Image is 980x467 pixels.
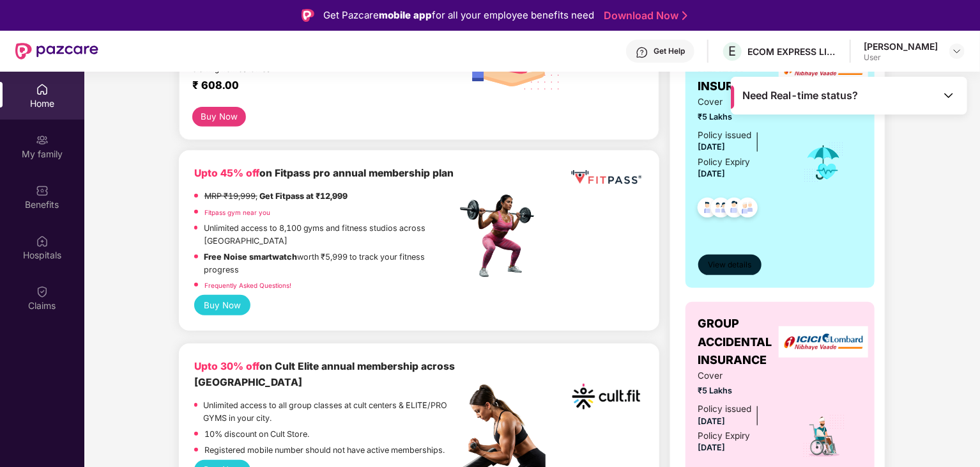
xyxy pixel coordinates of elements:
div: [PERSON_NAME] [864,40,938,52]
img: svg+xml;base64,PHN2ZyBpZD0iQ2xhaW0iIHhtbG5zPSJodHRwOi8vd3d3LnczLm9yZy8yMDAwL3N2ZyIgd2lkdGg9IjIwIi... [36,285,49,298]
button: Buy Now [194,295,251,315]
strong: Free Noise smartwatch [204,252,298,262]
img: New Pazcare Logo [15,43,98,59]
span: ₹5 Lakhs [698,384,786,397]
strong: Get Fitpass at ₹12,999 [259,191,348,201]
p: Unlimited access to 8,100 gyms and fitness studios across [GEOGRAPHIC_DATA] [204,222,457,248]
div: Policy Expiry [698,155,751,169]
img: icon [802,414,846,459]
span: View details [708,259,751,271]
span: [DATE] [698,416,726,426]
div: ECOM EXPRESS LIMITED [747,45,837,58]
div: User [864,52,938,63]
span: [DATE] [698,443,726,452]
div: ₹ 608.00 [192,79,444,94]
a: Fitpass gym near you [204,209,270,216]
img: icon [803,141,845,184]
b: Upto 45% off [194,167,259,179]
img: svg+xml;base64,PHN2ZyBpZD0iSGVscC0zMngzMiIgeG1sbnM9Imh0dHA6Ly93d3cudzMub3JnLzIwMDAvc3ZnIiB3aWR0aD... [636,46,648,59]
img: svg+xml;base64,PHN2ZyBpZD0iRHJvcGRvd24tMzJ4MzIiIHhtbG5zPSJodHRwOi8vd3d3LnczLm9yZy8yMDAwL3N2ZyIgd2... [952,46,962,56]
button: View details [698,255,762,275]
span: GROUP ACCIDENTAL INSURANCE [698,315,786,369]
div: Get Pazcare for all your employee benefits need [323,8,594,23]
span: [DATE] [698,169,726,178]
b: on Cult Elite annual membership across [GEOGRAPHIC_DATA] [194,360,455,388]
span: ₹5 Lakhs [698,111,786,123]
div: Policy issued [698,402,752,416]
img: svg+xml;base64,PHN2ZyBpZD0iSG9tZSIgeG1sbnM9Imh0dHA6Ly93d3cudzMub3JnLzIwMDAvc3ZnIiB3aWR0aD0iMjAiIG... [36,83,49,96]
span: Cover [698,369,786,383]
strong: mobile app [379,9,432,21]
p: worth ₹5,999 to track your fitness progress [204,251,457,276]
img: svg+xml;base64,PHN2ZyBpZD0iSG9zcGl0YWxzIiB4bWxucz0iaHR0cDovL3d3dy53My5vcmcvMjAwMC9zdmciIHdpZHRoPS... [36,235,49,248]
img: cult.png [569,359,643,434]
p: Registered mobile number should not have active memberships. [204,444,445,457]
img: Logo [302,9,314,22]
a: Download Now [604,9,684,22]
img: svg+xml;base64,PHN2ZyB4bWxucz0iaHR0cDovL3d3dy53My5vcmcvMjAwMC9zdmciIHdpZHRoPSI0OC45MTUiIGhlaWdodD... [705,194,737,225]
span: E [729,44,737,59]
img: Toggle Icon [942,89,955,102]
img: svg+xml;base64,PHN2ZyB4bWxucz0iaHR0cDovL3d3dy53My5vcmcvMjAwMC9zdmciIHdpZHRoPSI0OC45NDMiIGhlaWdodD... [719,194,750,225]
img: svg+xml;base64,PHN2ZyB3aWR0aD0iMjAiIGhlaWdodD0iMjAiIHZpZXdCb3g9IjAgMCAyMCAyMCIgZmlsbD0ibm9uZSIgeG... [36,134,49,146]
b: on Fitpass pro annual membership plan [194,167,454,179]
span: Need Real-time status? [743,89,859,102]
img: svg+xml;base64,PHN2ZyBpZD0iQmVuZWZpdHMiIHhtbG5zPSJodHRwOi8vd3d3LnczLm9yZy8yMDAwL3N2ZyIgd2lkdGg9Ij... [36,184,49,197]
div: Get Help [654,46,685,56]
button: Buy Now [192,107,247,127]
img: fppp.png [569,166,643,189]
span: Cover [698,95,786,109]
img: insurerLogo [779,326,868,358]
a: Frequently Asked Questions! [204,281,291,289]
p: 10% discount on Cult Store. [204,428,309,441]
div: Policy Expiry [698,429,751,443]
img: svg+xml;base64,PHN2ZyB4bWxucz0iaHR0cDovL3d3dy53My5vcmcvMjAwMC9zdmciIHdpZHRoPSI0OC45NDMiIGhlaWdodD... [732,194,763,225]
img: Stroke [682,9,687,22]
span: [DATE] [698,142,726,152]
b: Upto 30% off [194,360,259,372]
img: svg+xml;base64,PHN2ZyB4bWxucz0iaHR0cDovL3d3dy53My5vcmcvMjAwMC9zdmciIHdpZHRoPSI0OC45NDMiIGhlaWdodD... [692,194,723,225]
del: MRP ₹19,999, [204,191,257,201]
p: Unlimited access to all group classes at cult centers & ELITE/PRO GYMS in your city. [204,399,457,425]
img: fpp.png [456,191,546,281]
div: Policy issued [698,129,752,142]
